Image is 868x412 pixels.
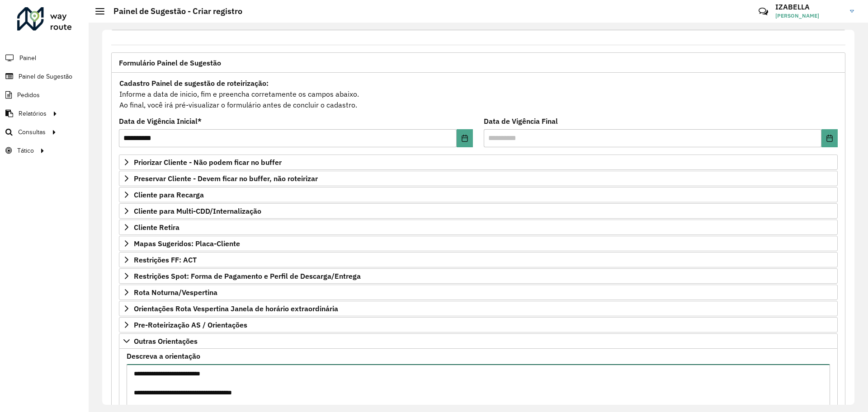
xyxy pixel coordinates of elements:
[134,305,338,312] span: Orientações Rota Vespertina Janela de horário extraordinária
[134,289,217,296] span: Rota Noturna/Vespertina
[134,224,179,231] span: Cliente Retira
[821,129,838,147] button: Choose Date
[457,129,473,147] button: Choose Date
[119,79,269,88] strong: Cadastro Painel de sugestão de roteirização:
[775,3,843,11] h3: IZABELLA
[119,203,838,219] a: Cliente para Multi-CDD/Internalização
[119,252,838,267] a: Restrições FF: ACT
[134,207,261,215] span: Cliente para Multi-CDD/Internalização
[19,109,47,118] span: Relatórios
[134,256,197,263] span: Restrições FF: ACT
[134,175,318,182] span: Preservar Cliente - Devem ficar no buffer, não roteirizar
[134,191,204,198] span: Cliente para Recarga
[134,337,198,345] span: Outras Orientações
[19,72,72,81] span: Painel de Sugestão
[134,321,247,328] span: Pre-Roteirização AS / Orientações
[119,268,838,284] a: Restrições Spot: Forma de Pagamento e Perfil de Descarga/Entrega
[127,351,200,361] label: Descreva a orientação
[119,333,838,349] a: Outras Orientações
[134,240,240,247] span: Mapas Sugeridos: Placa-Cliente
[754,2,773,21] a: Contato Rápido
[119,154,838,170] a: Priorizar Cliente - Não podem ficar no buffer
[134,272,361,280] span: Restrições Spot: Forma de Pagamento e Perfil de Descarga/Entrega
[119,187,838,202] a: Cliente para Recarga
[18,127,46,137] span: Consultas
[119,236,838,251] a: Mapas Sugeridos: Placa-Cliente
[134,159,282,166] span: Priorizar Cliente - Não podem ficar no buffer
[19,53,36,63] span: Painel
[119,220,838,235] a: Cliente Retira
[119,59,221,66] span: Formulário Painel de Sugestão
[17,146,34,155] span: Tático
[104,6,242,16] h2: Painel de Sugestão - Criar registro
[119,301,838,316] a: Orientações Rota Vespertina Janela de horário extraordinária
[119,116,202,126] label: Data de Vigência Inicial
[119,285,838,300] a: Rota Noturna/Vespertina
[119,317,838,332] a: Pre-Roteirização AS / Orientações
[17,90,40,100] span: Pedidos
[775,12,843,20] span: [PERSON_NAME]
[119,171,838,186] a: Preservar Cliente - Devem ficar no buffer, não roteirizar
[119,77,838,111] div: Informe a data de inicio, fim e preencha corretamente os campos abaixo. Ao final, você irá pré-vi...
[484,116,558,126] label: Data de Vigência Final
